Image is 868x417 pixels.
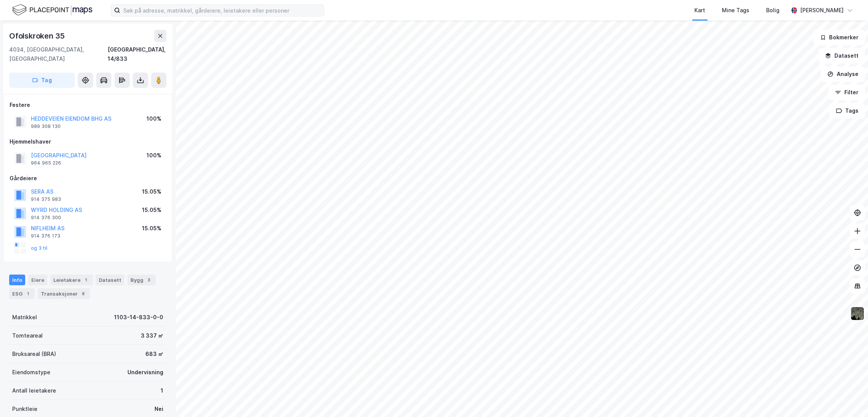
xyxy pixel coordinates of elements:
[10,100,166,110] div: Festere
[12,313,37,322] div: Matrikkel
[142,187,161,196] div: 15.05%
[12,404,37,414] div: Punktleie
[830,380,868,417] iframe: Chat Widget
[31,215,61,221] div: 914 376 300
[145,349,163,359] div: 683 ㎡
[147,151,161,160] div: 100%
[10,137,166,146] div: Hjemmelshaver
[155,404,163,414] div: Nei
[722,6,749,15] div: Mine Tags
[108,45,166,63] div: [GEOGRAPHIC_DATA], 14/833
[147,114,161,123] div: 100%
[800,6,844,15] div: [PERSON_NAME]
[50,275,93,285] div: Leietakere
[82,276,90,284] div: 1
[31,196,61,202] div: 914 375 983
[24,290,32,297] div: 1
[9,275,25,285] div: Info
[31,160,61,166] div: 964 965 226
[828,85,865,100] button: Filter
[829,103,865,118] button: Tags
[9,288,35,299] div: ESG
[818,48,865,63] button: Datasett
[850,306,865,321] img: 9k=
[28,275,47,285] div: Eiere
[79,290,87,297] div: 8
[813,30,865,45] button: Bokmerker
[31,123,61,129] div: 989 308 130
[141,331,163,340] div: 3 337 ㎡
[12,386,56,395] div: Antall leietakere
[694,6,705,15] div: Kart
[9,73,75,88] button: Tag
[12,349,56,359] div: Bruksareal (BRA)
[161,386,163,395] div: 1
[12,331,43,340] div: Tomteareal
[127,275,156,285] div: Bygg
[766,6,779,15] div: Bolig
[120,5,324,16] input: Søk på adresse, matrikkel, gårdeiere, leietakere eller personer
[12,368,50,377] div: Eiendomstype
[127,368,163,377] div: Undervisning
[96,275,124,285] div: Datasett
[9,45,108,63] div: 4034, [GEOGRAPHIC_DATA], [GEOGRAPHIC_DATA]
[10,174,166,183] div: Gårdeiere
[142,224,161,233] div: 15.05%
[31,233,60,239] div: 914 376 173
[114,313,163,322] div: 1103-14-833-0-0
[830,380,868,417] div: Kontrollprogram for chat
[9,30,66,42] div: Ofolskroken 35
[38,288,90,299] div: Transaksjoner
[12,3,92,17] img: logo.f888ab2527a4732fd821a326f86c7f29.svg
[142,205,161,215] div: 15.05%
[821,66,865,82] button: Analyse
[145,276,153,284] div: 3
